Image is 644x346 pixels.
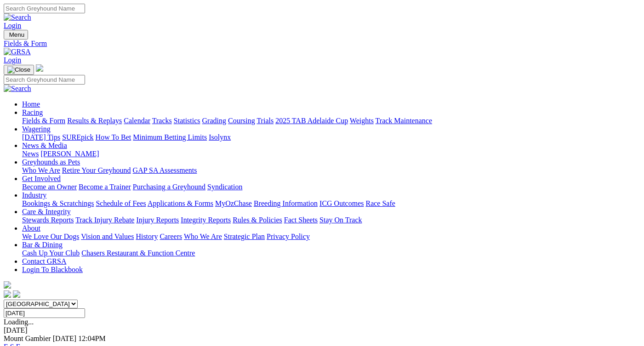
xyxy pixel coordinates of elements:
[75,216,134,224] a: Track Injury Rebate
[4,318,34,326] span: Loading...
[22,241,63,249] a: Bar & Dining
[22,199,94,207] a: Bookings & Scratchings
[22,108,43,116] a: Racing
[174,117,200,125] a: Statistics
[22,100,40,108] a: Home
[81,249,195,257] a: Chasers Restaurant & Function Centre
[22,150,640,158] div: News & Media
[22,183,640,191] div: Get Involved
[22,216,640,224] div: Care & Integrity
[22,166,640,175] div: Greyhounds as Pets
[133,183,205,191] a: Purchasing a Greyhound
[22,249,640,257] div: Bar & Dining
[4,308,85,318] input: Select date
[40,150,99,158] a: [PERSON_NAME]
[365,199,395,207] a: Race Safe
[22,158,80,166] a: Greyhounds as Pets
[22,183,77,191] a: Become an Owner
[4,13,31,22] img: Search
[4,335,51,342] span: Mount Gambier
[22,191,46,199] a: Industry
[22,233,640,241] div: About
[7,66,30,74] img: Close
[79,183,131,191] a: Become a Trainer
[202,117,226,125] a: Grading
[215,199,252,207] a: MyOzChase
[22,266,83,273] a: Login To Blackbook
[148,199,213,207] a: Applications & Forms
[319,199,364,207] a: ICG Outcomes
[9,31,24,38] span: Menu
[22,133,640,142] div: Wagering
[22,208,71,216] a: Care & Integrity
[160,233,182,240] a: Careers
[284,216,318,224] a: Fact Sheets
[133,133,207,141] a: Minimum Betting Limits
[22,125,51,133] a: Wagering
[184,233,222,240] a: Who We Are
[96,199,146,207] a: Schedule of Fees
[254,199,318,207] a: Breeding Information
[22,166,60,174] a: Who We Are
[133,166,197,174] a: GAP SA Assessments
[224,233,265,240] a: Strategic Plan
[4,30,28,40] button: Toggle navigation
[78,335,106,342] span: 12:04PM
[62,133,93,141] a: SUREpick
[267,233,310,240] a: Privacy Policy
[4,85,31,93] img: Search
[62,166,131,174] a: Retire Your Greyhound
[136,233,158,240] a: History
[209,133,231,141] a: Isolynx
[22,216,74,224] a: Stewards Reports
[81,233,134,240] a: Vision and Values
[228,117,255,125] a: Coursing
[22,257,66,265] a: Contact GRSA
[350,117,374,125] a: Weights
[275,117,348,125] a: 2025 TAB Adelaide Cup
[4,40,640,48] a: Fields & Form
[22,224,40,232] a: About
[22,133,60,141] a: [DATE] Tips
[53,335,77,342] span: [DATE]
[4,48,31,56] img: GRSA
[4,22,21,29] a: Login
[4,281,11,289] img: logo-grsa-white.png
[4,56,21,64] a: Login
[256,117,274,125] a: Trials
[319,216,362,224] a: Stay On Track
[13,290,20,298] img: twitter.svg
[207,183,242,191] a: Syndication
[22,233,79,240] a: We Love Our Dogs
[22,249,80,257] a: Cash Up Your Club
[36,64,43,72] img: logo-grsa-white.png
[4,4,85,13] input: Search
[22,199,640,208] div: Industry
[124,117,150,125] a: Calendar
[22,117,640,125] div: Racing
[22,117,65,125] a: Fields & Form
[22,175,61,182] a: Get Involved
[96,133,131,141] a: How To Bet
[136,216,179,224] a: Injury Reports
[4,75,85,85] input: Search
[233,216,282,224] a: Rules & Policies
[4,326,640,335] div: [DATE]
[22,150,39,158] a: News
[181,216,231,224] a: Integrity Reports
[67,117,122,125] a: Results & Replays
[4,65,34,75] button: Toggle navigation
[152,117,172,125] a: Tracks
[4,290,11,298] img: facebook.svg
[22,142,67,149] a: News & Media
[376,117,432,125] a: Track Maintenance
